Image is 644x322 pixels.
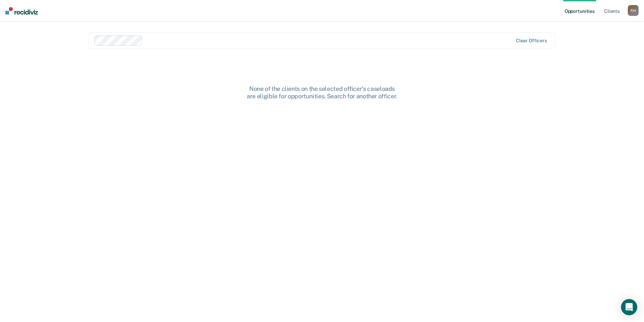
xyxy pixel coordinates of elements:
[516,38,547,44] div: Clear officers
[628,5,639,16] div: R H
[628,5,639,16] button: RH
[214,85,430,100] div: None of the clients on the selected officer's caseloads are eligible for opportunities. Search fo...
[5,7,38,15] img: Recidiviz
[621,299,637,315] div: Open Intercom Messenger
